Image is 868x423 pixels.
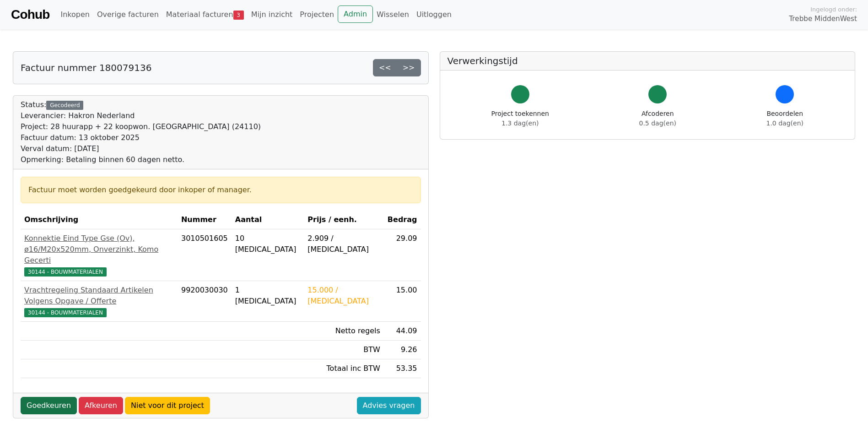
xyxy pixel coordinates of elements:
a: Goedkeuren [21,397,77,414]
th: Omschrijving [21,211,178,229]
a: Niet voor dit project [125,397,210,414]
a: Mijn inzicht [248,5,297,24]
a: >> [397,59,421,76]
td: 9920030030 [178,281,232,322]
a: Cohub [11,4,49,26]
div: Project toekennen [491,109,549,128]
a: Admin [338,5,373,23]
a: Afkeuren [79,397,123,414]
td: BTW [304,341,384,359]
span: 3 [233,11,244,20]
td: 44.09 [384,322,421,341]
span: 30144 - BOUWMATERIALEN [24,308,107,317]
div: Verval datum: [DATE] [21,143,261,154]
th: Nummer [178,211,232,229]
a: Inkopen [57,5,93,24]
td: 53.35 [384,359,421,378]
th: Aantal [232,211,304,229]
div: Opmerking: Betaling binnen 60 dagen netto. [21,154,261,165]
div: Afcoderen [639,109,676,128]
a: Konnektie Eind Type Gse (Ov), ø16/M20x520mm, Onverzinkt, Komo Gecerti30144 - BOUWMATERIALEN [24,233,174,277]
a: Vrachtregeling Standaard Artikelen Volgens Opgave / Offerte30144 - BOUWMATERIALEN [24,285,174,318]
th: Bedrag [384,211,421,229]
div: Factuur datum: 13 oktober 2025 [21,132,261,143]
span: Ingelogd onder: [810,5,857,14]
a: Materiaal facturen3 [162,5,248,24]
div: Factuur moet worden goedgekeurd door inkoper of manager. [28,184,413,195]
td: Netto regels [304,322,384,341]
div: Project: 28 huurapp + 22 koopwon. [GEOGRAPHIC_DATA] (24110) [21,121,261,132]
h5: Verwerkingstijd [447,55,848,66]
a: Advies vragen [357,397,421,414]
div: 10 [MEDICAL_DATA] [235,233,301,255]
div: Leverancier: Hakron Nederland [21,110,261,121]
td: 29.09 [384,229,421,281]
td: 3010501605 [178,229,232,281]
div: Konnektie Eind Type Gse (Ov), ø16/M20x520mm, Onverzinkt, Komo Gecerti [24,233,174,266]
a: Uitloggen [413,5,455,24]
th: Prijs / eenh. [304,211,384,229]
div: 1 [MEDICAL_DATA] [235,285,301,307]
span: 1.0 dag(en) [766,119,803,127]
div: 2.909 / [MEDICAL_DATA] [307,233,380,255]
div: Beoordelen [766,109,803,128]
span: 1.3 dag(en) [501,119,539,127]
a: Projecten [296,5,338,24]
span: Trebbe MiddenWest [789,14,857,24]
a: Overige facturen [93,5,162,24]
div: Gecodeerd [46,101,83,110]
a: << [373,59,397,76]
td: Totaal inc BTW [304,359,384,378]
h5: Factuur nummer 180079136 [21,62,151,73]
div: Status: [21,99,261,165]
div: Vrachtregeling Standaard Artikelen Volgens Opgave / Offerte [24,285,174,307]
span: 30144 - BOUWMATERIALEN [24,267,107,277]
span: 0.5 dag(en) [639,119,676,127]
a: Wisselen [373,5,413,24]
div: 15.000 / [MEDICAL_DATA] [307,285,380,307]
td: 15.00 [384,281,421,322]
td: 9.26 [384,341,421,359]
